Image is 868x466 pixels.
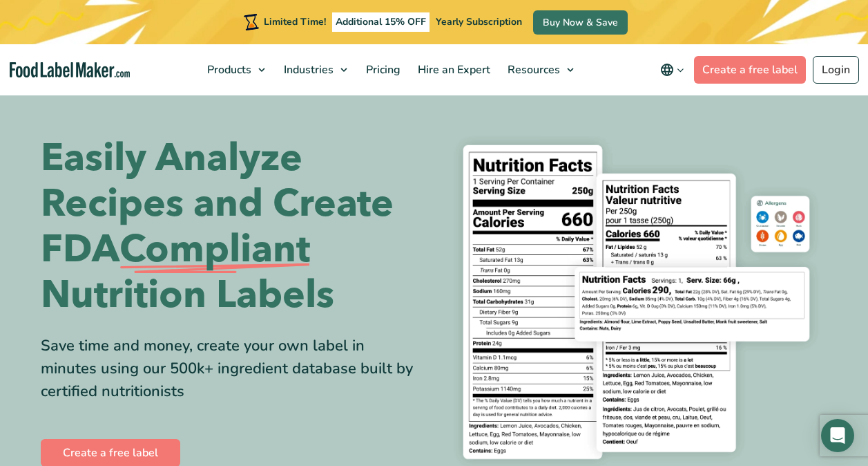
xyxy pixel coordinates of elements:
a: Buy Now & Save [533,10,628,35]
span: Hire an Expert [414,62,492,77]
a: Hire an Expert [409,44,496,95]
a: Pricing [358,44,406,95]
a: Industries [276,44,354,95]
span: Industries [280,62,335,77]
span: Additional 15% OFF [332,12,430,32]
a: Create a free label [694,56,806,84]
div: Open Intercom Messenger [821,419,854,452]
div: Save time and money, create your own label in minutes using our 500k+ ingredient database built b... [41,335,424,403]
span: Resources [503,62,561,77]
a: Products [199,44,272,95]
h1: Easily Analyze Recipes and Create FDA Nutrition Labels [41,136,424,318]
span: Pricing [362,62,402,77]
span: Yearly Subscription [436,15,522,28]
span: Products [203,62,253,77]
span: Limited Time! [264,15,326,28]
a: Login [813,56,859,84]
a: Resources [499,44,581,95]
span: Compliant [119,227,310,272]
